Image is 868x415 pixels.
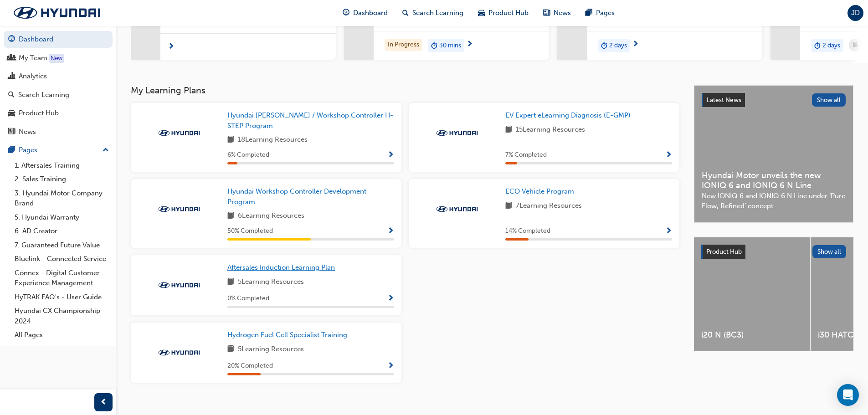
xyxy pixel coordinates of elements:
span: calendar-icon [853,40,858,51]
a: ECO Vehicle Program [505,186,578,197]
a: Latest NewsShow all [702,93,846,108]
div: Pages [19,145,37,155]
span: duration-icon [431,40,437,51]
button: Show all [812,245,847,258]
a: Hyundai Workshop Controller Development Program [227,186,394,207]
span: Show Progress [665,151,672,159]
div: My Team [19,53,47,63]
img: Trak [154,205,204,214]
button: Show Progress [387,360,394,372]
button: Pages [4,142,113,159]
div: Open Intercom Messenger [837,384,859,406]
span: pages-icon [586,7,592,19]
span: 15 Learning Resources [516,124,585,136]
a: 5. Hyundai Warranty [11,210,113,225]
span: Show Progress [665,227,672,236]
span: Pages [596,8,615,18]
span: prev-icon [100,397,107,408]
span: Dashboard [353,8,388,18]
span: next-icon [168,43,175,51]
a: 2. Sales Training [11,172,113,186]
a: 7. Guaranteed Future Value [11,238,113,252]
a: 1. Aftersales Training [11,159,113,173]
span: ECO Vehicle Program [505,187,574,195]
a: Product Hub [4,105,113,122]
button: JD [847,5,863,21]
span: guage-icon [8,36,15,44]
span: New IONIQ 6 and IONIQ 6 N Line under ‘Pure Flow, Refined’ concept. [702,191,846,211]
span: Latest News [707,96,741,104]
span: up-icon [103,144,109,156]
span: Hyundai [PERSON_NAME] / Workshop Controller H-STEP Program [227,111,393,130]
span: search-icon [402,7,409,19]
span: 0 % Completed [227,293,269,304]
a: Aftersales Induction Learning Plan [227,262,339,273]
span: Aftersales Induction Learning Plan [227,263,335,272]
span: Product Hub [706,248,742,256]
a: pages-iconPages [578,4,622,22]
img: Trak [5,3,109,22]
span: book-icon [227,134,234,146]
div: News [19,127,36,137]
span: book-icon [227,277,234,288]
span: guage-icon [343,7,349,19]
span: 5 Learning Resources [238,277,304,288]
span: duration-icon [814,40,821,51]
span: book-icon [227,210,234,222]
div: In Progress [385,39,422,51]
a: 3. Hyundai Motor Company Brand [11,186,113,210]
h3: My Learning Plans [131,85,679,96]
span: car-icon [478,7,485,19]
a: Hydrogen Fuel Cell Specialist Training [227,330,351,340]
img: Trak [432,205,482,214]
span: Show Progress [387,295,394,303]
span: 18 Learning Resources [238,134,308,146]
div: Search Learning [18,90,69,100]
a: Product HubShow all [701,245,846,259]
span: 5 Learning Resources [238,344,304,355]
img: Trak [432,128,482,138]
a: Search Learning [4,87,113,103]
a: 6. AD Creator [11,224,113,238]
button: Show Progress [665,149,672,161]
a: Analytics [4,68,113,85]
button: Show Progress [387,225,394,237]
img: Trak [154,128,204,138]
span: search-icon [8,91,15,99]
span: Hydrogen Fuel Cell Specialist Training [227,331,347,339]
a: i20 N (BC3) [694,237,810,351]
a: Hyundai [PERSON_NAME] / Workshop Controller H-STEP Program [227,110,394,131]
span: i20 N (BC3) [701,330,803,340]
div: Product Hub [19,108,59,118]
span: Hyundai Workshop Controller Development Program [227,187,366,206]
a: car-iconProduct Hub [471,4,536,22]
a: Connex - Digital Customer Experience Management [11,266,113,290]
a: Bluelink - Connected Service [11,252,113,266]
span: duration-icon [601,40,607,51]
div: Analytics [19,71,47,82]
a: All Pages [11,328,113,342]
span: Show Progress [387,151,394,159]
span: news-icon [543,7,550,19]
span: 14 % Completed [505,226,550,236]
span: book-icon [227,344,234,355]
button: DashboardMy TeamAnalyticsSearch LearningProduct HubNews [4,29,113,142]
span: 6 Learning Resources [238,210,304,222]
button: Show Progress [665,225,672,237]
span: next-icon [466,41,473,49]
span: 6 % Completed [227,150,269,160]
a: HyTRAK FAQ's - User Guide [11,290,113,304]
img: Trak [154,348,204,357]
span: Hyundai Motor unveils the new IONIQ 6 and IONIQ 6 N Line [702,170,846,191]
span: News [554,8,571,18]
span: chart-icon [8,72,15,81]
span: EV Expert eLearning Diagnosis (E-GMP) [505,111,631,119]
span: car-icon [8,109,15,118]
a: Latest NewsShow allHyundai Motor unveils the new IONIQ 6 and IONIQ 6 N LineNew IONIQ 6 and IONIQ ... [694,85,853,223]
a: news-iconNews [536,4,578,22]
a: Hyundai CX Championship 2024 [11,304,113,328]
span: Product Hub [488,8,529,18]
div: Tooltip anchor [49,54,64,63]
